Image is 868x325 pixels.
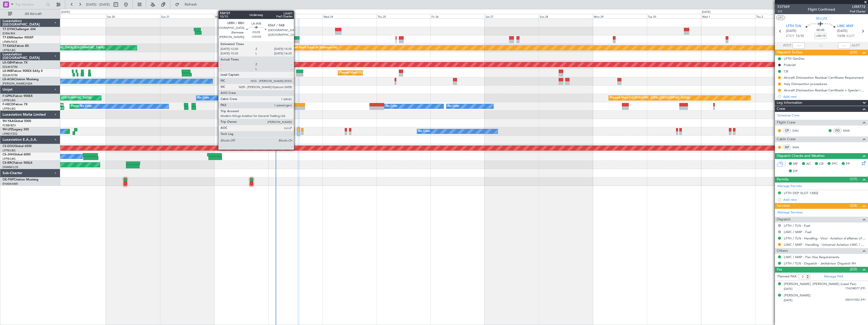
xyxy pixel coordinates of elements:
div: Sun 28 [539,14,593,18]
a: LX-GBHFalcon 7X [3,61,28,64]
a: T7-EMIHawker 900XP [3,36,33,39]
div: Tue 23 [268,14,322,18]
a: EDLW/DTM [3,65,17,69]
span: Crew [777,106,785,112]
a: F-GPNJFalcon 900EX [3,95,33,98]
input: Trip Number [15,1,45,8]
div: Sun 21 [160,14,214,18]
div: FO [833,128,842,133]
a: CS-JHHGlobal 6000 [3,153,31,156]
span: [DATE] [784,287,792,291]
div: Tue 30 [647,14,701,18]
div: Sat 27 [485,14,539,18]
span: 13:55 [837,34,845,39]
span: (2/2) [850,267,857,272]
a: EHAM/AMS [3,182,18,186]
span: DP [793,169,798,174]
div: Planned Maint [GEOGRAPHIC_DATA] ([GEOGRAPHIC_DATA]) [610,94,690,102]
a: SMA [792,145,804,150]
span: Refresh [180,3,202,6]
div: [DATE] [702,10,710,14]
span: ETOT [786,34,794,39]
span: FFC [832,161,838,167]
div: Mon 22 [214,14,268,18]
a: LFTH / TLN - Handling - Vinci - Aviation d'affaires LFTH / TLN*****MY HANDLING**** [784,236,865,240]
a: [PERSON_NAME]/QSA [3,82,32,86]
span: [DATE] [784,298,792,302]
span: ELDT [847,34,855,39]
span: LFTH TLN [786,24,801,29]
span: LX-GBH [3,61,14,64]
span: Pax [777,267,782,273]
span: Flight Crew [777,120,795,126]
a: LFMD/CEQ [3,132,17,136]
button: All Aircraft [6,10,55,18]
span: 9H-LPZ [816,16,827,21]
div: [PERSON_NAME], [PERSON_NAME] (Lead Pax) [784,282,856,287]
a: LX-INBFalcon 900EX EASy II [3,70,42,73]
a: LFMN/NCE [3,40,17,44]
span: [DATE] [786,29,796,34]
span: T7-EAGL [3,45,15,48]
div: Planned Maint [GEOGRAPHIC_DATA] ([GEOGRAPHIC_DATA]) [339,69,419,77]
div: Sat 20 [106,14,160,18]
div: Mon 29 [593,14,647,18]
span: OE-FNP [3,178,14,181]
div: Planned Maint [GEOGRAPHIC_DATA] [238,36,287,43]
span: F-HECD [3,103,14,106]
span: LX-INB [3,70,12,73]
a: CS-RRCFalcon 900LX [3,161,32,165]
a: LFTH / TLN - Fuel [784,224,810,228]
div: No Crew [418,128,430,135]
div: Unplanned Maint [GEOGRAPHIC_DATA] ([GEOGRAPHIC_DATA]) [21,44,105,52]
span: AC [806,161,811,167]
a: OE-FNPCitation Mustang [3,178,38,181]
div: LFTH GenDec [784,56,805,61]
span: Services [777,203,790,209]
span: 537569 [777,4,790,9]
span: LIMC MXP [837,24,854,29]
a: EDLW/DTM [3,73,17,77]
span: 25EH17052 (PP) [845,298,865,302]
a: LFTH / TLN - Dispatch - JetAdvisor Dispatch 9H [784,261,856,266]
a: DAU [792,128,804,133]
div: Italy Disinsection procedures [784,82,827,86]
div: No Crew [198,94,209,102]
a: LFPB/LBG [3,98,16,102]
a: EVRA/RIX [3,32,15,35]
a: LIMC / MXP - Fuel [784,230,811,234]
a: Manage Permits [777,184,802,189]
span: ALDT [852,43,860,48]
a: T7-EAGLFalcon 8X [3,45,29,48]
a: LIMC / MXP - Pax Visa Requirements [784,255,839,259]
div: Add new [783,197,865,202]
a: F-HECDFalcon 7X [3,103,28,106]
button: UTC [776,15,785,20]
a: FCBB/BZV [3,124,16,127]
a: LX-AOACitation Mustang [3,78,39,81]
span: MF [793,161,798,167]
span: 1/3 [777,9,790,14]
span: F-GPNJ [3,95,13,98]
div: Wed 1 [701,14,755,18]
span: Dispatch [777,217,791,222]
div: Thu 25 [377,14,431,18]
div: ISP [783,145,791,150]
span: Others [777,248,788,254]
a: Manage Services [777,210,803,215]
div: LFTH DEP SLOT 1300Z [784,191,818,195]
a: LFPB/LBG [3,48,16,52]
span: 00:45 [816,28,824,33]
div: Planned Maint [GEOGRAPHIC_DATA] ([GEOGRAPHIC_DATA]) [71,103,151,110]
a: 9H-YAAGlobal 5000 [3,120,31,123]
div: Flight Confirmed [808,7,835,12]
span: Pref Charter [850,9,865,14]
div: Aircraft Disinsection Residual Certificate Requirement [784,75,864,80]
a: MAX [843,128,854,133]
div: No Crew [448,103,459,110]
span: 9H-YAA [3,120,14,123]
a: LFPB/LBG [3,157,16,161]
a: LFPB/LBG [3,107,16,111]
input: --:-- [793,43,805,49]
div: Add new [783,94,865,99]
